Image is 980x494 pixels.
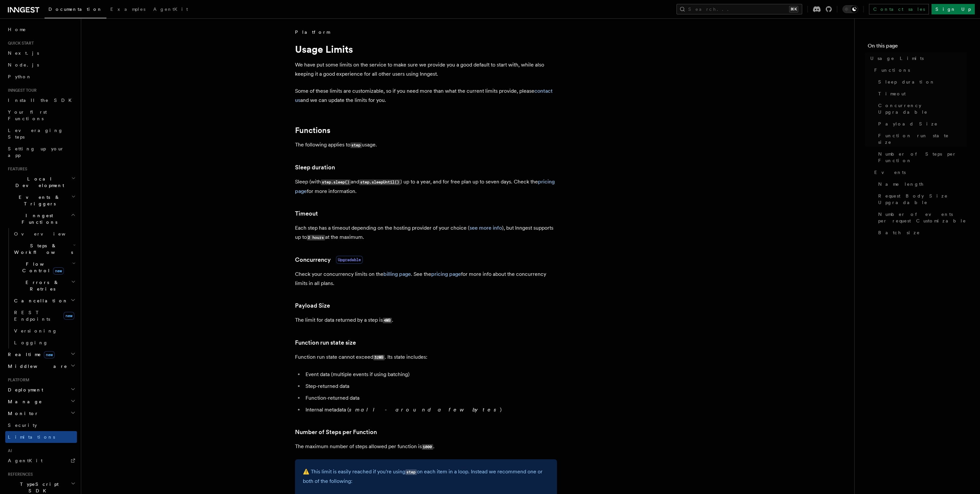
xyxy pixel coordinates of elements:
button: Toggle dark mode [842,5,858,13]
span: Flow Control [11,261,72,274]
span: Inngest Functions [5,212,71,225]
p: ⚠️ This limit is easily reached if you're using on each item in a loop. Instead we recommend one ... [303,467,549,486]
span: References [5,472,33,477]
a: Request Body Size Upgradable [876,190,967,208]
button: Errors & Retries [11,276,77,295]
a: Number of Steps per Function [876,148,967,166]
span: Middleware [5,363,67,370]
span: new [53,267,64,275]
span: Platform [5,377,29,383]
span: Inngest tour [5,88,37,93]
a: AgentKit [149,2,192,18]
span: Number of events per request Customizable [878,211,967,224]
a: Versioning [11,325,77,337]
button: Local Development [5,173,77,191]
span: Steps & Workflows [11,242,73,256]
a: Setting up your app [5,143,77,161]
a: Events [872,166,967,178]
p: The maximum number of steps allowed per function is . [295,442,557,451]
p: The following applies to usage. [295,140,557,150]
span: Node.js [8,62,39,67]
a: ConcurrencyUpgradable [295,255,363,264]
code: 1000 [422,444,433,450]
span: Features [5,166,27,172]
em: small - around a few bytes [349,407,500,413]
a: Python [5,71,77,83]
span: Platform [295,29,330,35]
li: Step-returned data [304,382,557,391]
a: Sleep duration [295,163,335,172]
span: Manage [5,398,42,405]
a: Home [5,24,77,35]
a: Examples [106,2,149,18]
a: Sign Up [932,4,975,14]
a: Documentation [45,2,106,18]
a: Security [5,419,77,431]
a: Contact sales [869,4,929,14]
a: Functions [872,64,967,76]
span: Errors & Retries [11,279,71,292]
h1: Usage Limits [295,43,557,55]
a: Number of events per request Customizable [876,208,967,227]
a: Overview [11,228,77,240]
span: Logging [14,340,48,345]
span: Python [8,74,32,79]
span: new [44,351,55,358]
button: Manage [5,396,77,408]
span: Events & Triggers [5,194,71,207]
span: Payload Size [878,121,938,127]
code: 32MB [373,355,385,360]
code: 2 hours [307,235,325,240]
a: Sleep duration [876,76,967,88]
span: Number of Steps per Function [878,151,967,164]
a: see more info [470,225,502,231]
button: Events & Triggers [5,191,77,210]
a: Usage Limits [868,52,967,64]
span: Limitations [8,434,55,440]
span: Timeout [878,90,906,97]
a: billing page [383,271,411,277]
div: Inngest Functions [5,228,77,349]
button: Steps & Workflows [11,240,77,258]
a: REST Endpointsnew [11,307,77,325]
li: Function-returned data [304,393,557,403]
a: Name length [876,178,967,190]
a: Limitations [5,431,77,443]
span: Usage Limits [870,55,924,62]
p: Function run state cannot exceed . Its state includes: [295,352,557,362]
li: Internal metadata ( ) [304,405,557,414]
button: Cancellation [11,295,77,307]
code: step [350,142,362,148]
button: Search...⌘K [676,4,802,14]
button: Inngest Functions [5,210,77,228]
span: Request Body Size Upgradable [878,193,967,206]
span: Function run state size [878,132,967,145]
span: Events [874,169,906,176]
a: Payload Size [876,118,967,130]
span: REST Endpoints [14,310,50,322]
code: step.sleep() [321,180,351,185]
span: AgentKit [153,7,188,12]
span: Quick start [5,41,34,46]
code: step [405,469,417,475]
a: Number of Steps per Function [295,427,377,437]
a: Batch size [876,227,967,238]
span: AI [5,448,12,453]
a: Function run state size [876,130,967,148]
code: step.sleepUntil() [359,180,400,185]
a: pricing page [431,271,461,277]
span: TypeScript SDK [5,481,71,494]
span: Concurrency Upgradable [878,102,967,115]
a: Timeout [295,209,318,218]
a: Leveraging Steps [5,124,77,143]
span: Security [8,423,37,428]
button: Flow Controlnew [11,258,77,276]
span: Documentation [48,7,102,12]
a: Concurrency Upgradable [876,100,967,118]
span: AgentKit [8,458,43,463]
span: Setting up your app [8,146,64,158]
span: Deployment [5,387,43,393]
span: Home [8,26,26,33]
span: new [64,312,74,320]
p: Each step has a timeout depending on the hosting provider of your choice ( ), but Inngest support... [295,223,557,242]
